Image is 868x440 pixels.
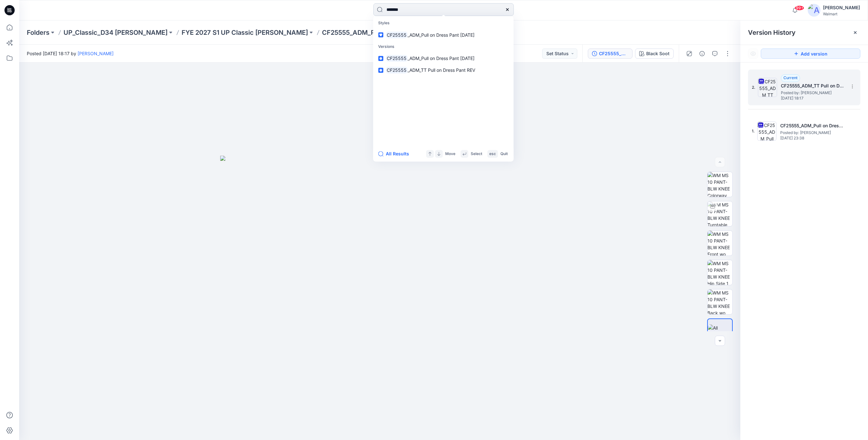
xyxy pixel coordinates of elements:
img: CF25555_ADM_TT Pull on Dress Pant REV [758,78,777,97]
a: CF25555_ADM_Pull on Dress Pant [DATE] [374,29,512,41]
p: Select [471,151,482,157]
button: All Results [378,150,413,158]
span: _ADM_Pull on Dress Pant [DATE] [408,32,475,38]
p: esc [489,151,496,157]
img: WM MS 10 PANT-BLW KNEE Hip Side 1 wo Avatar [707,260,732,285]
a: [PERSON_NAME] [78,51,114,56]
mark: CF25555 [386,55,408,62]
p: Quit [500,151,508,157]
a: Folders [27,28,49,37]
img: WM MS 10 PANT-BLW KNEE Front wo Avatar [707,231,732,256]
button: Close [853,30,858,35]
a: UP_Classic_D34 [PERSON_NAME] [64,28,168,37]
img: WM MS 10 PANT-BLW KNEE Back wo Avatar [707,289,732,314]
button: Add version [761,48,860,59]
span: _ADM_TT Pull on Dress Pant REV [408,67,475,73]
p: CF25555_ADM_Pull on Dress Pant [DATE] [322,28,448,37]
span: Posted by: Chantal Blommerde [781,90,845,96]
span: 1. [752,128,755,134]
div: CF25555_ADM_TT Pull on Dress Pant REV [599,50,628,57]
span: Current [783,75,797,80]
a: CF25555_ADM_Pull on Dress Pant [DATE] [374,52,512,64]
span: Posted [DATE] 18:17 by [27,50,114,57]
button: Show Hidden Versions [748,48,758,59]
span: 99+ [795,5,804,11]
span: [DATE] 23:38 [780,136,844,140]
button: Details [697,48,707,59]
button: CF25555_ADM_TT Pull on Dress Pant REV [588,48,632,59]
div: Walmart [823,11,860,16]
span: _ADM_Pull on Dress Pant [DATE] [408,56,475,61]
span: Version History [748,29,796,36]
div: [PERSON_NAME] [823,4,860,11]
img: All colorways [708,324,732,338]
p: Styles [374,17,512,29]
a: CF25555_ADM_TT Pull on Dress Pant REV [374,64,512,76]
span: Posted by: Chantal Blommerde [780,130,844,136]
span: [DATE] 18:17 [781,96,845,101]
span: 2. [752,85,755,90]
img: WM MS 10 PANT-BLW KNEE Colorway wo Avatar [707,172,732,197]
p: Versions [374,41,512,53]
img: CF25555_ADM_Pull on Dress Pant 15APR25 [757,122,776,141]
h5: CF25555_ADM_TT Pull on Dress Pant REV [781,82,845,90]
button: Black Soot [635,48,674,59]
a: FYE 2027 S1 UP Classic [PERSON_NAME] [182,28,308,37]
img: avatar [808,4,820,17]
div: Black Soot [646,50,670,57]
p: Move [445,151,455,157]
img: WM MS 10 PANT-BLW KNEE Turntable with Avatar [707,201,732,226]
h5: CF25555_ADM_Pull on Dress Pant 15APR25 [780,122,844,130]
mark: CF25555 [386,66,408,74]
mark: CF25555 [386,31,408,39]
